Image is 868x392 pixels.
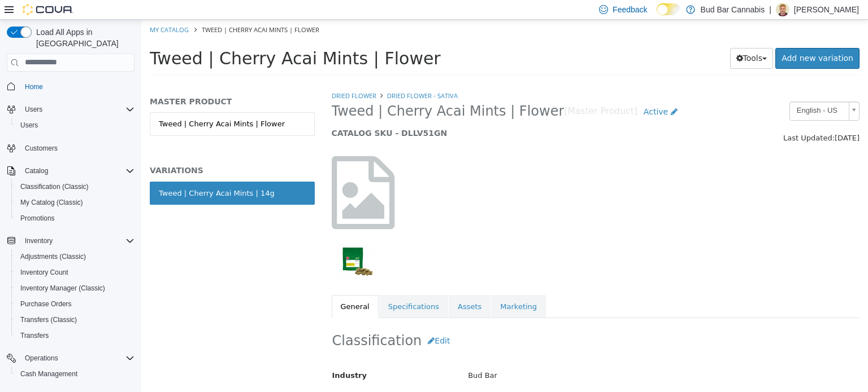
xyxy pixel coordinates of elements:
[794,3,859,16] p: [PERSON_NAME]
[20,369,77,378] span: Cash Management
[20,315,77,324] span: Transfers (Classic)
[280,311,315,332] button: Edit
[701,3,765,16] p: Bud Bar Cannabis
[16,281,134,295] span: Inventory Manager (Classic)
[16,118,134,132] span: Users
[20,234,134,248] span: Inventory
[190,72,235,80] a: Dried Flower
[11,179,139,195] button: Classification (Classic)
[16,297,134,311] span: Purchase Orders
[16,297,76,311] a: Purchase Orders
[589,28,632,49] button: Tools
[20,351,134,365] span: Operations
[11,195,139,210] button: My Catalog (Classic)
[16,266,73,279] a: Inventory Count
[16,196,134,209] span: My Catalog (Classic)
[20,80,134,94] span: Home
[191,311,718,332] h2: Classification
[25,105,42,114] span: Users
[11,265,139,280] button: Inventory Count
[8,146,173,156] h5: VARIATIONS
[16,196,88,209] a: My Catalog (Classic)
[2,102,139,117] button: Users
[8,29,300,49] span: Tweed | Cherry Acai Mints | Flower
[25,236,53,245] span: Inventory
[8,77,173,87] h5: MASTER PRODUCT
[190,83,423,100] span: Tweed | Cherry Acai Mints | Flower
[776,3,789,16] div: Robert Johnson
[20,164,53,178] button: Catalog
[11,210,139,226] button: Promotions
[20,80,47,94] a: Home
[25,82,43,91] span: Home
[20,198,83,207] span: My Catalog (Classic)
[16,329,134,342] span: Transfers
[769,3,771,16] p: |
[350,275,405,299] a: Marketing
[238,275,307,299] a: Specifications
[16,118,42,132] a: Users
[16,212,59,225] a: Promotions
[16,250,90,263] a: Adjustments (Classic)
[16,250,134,263] span: Adjustments (Classic)
[20,214,55,223] span: Promotions
[502,87,527,96] span: Active
[20,103,134,116] span: Users
[11,117,139,133] button: Users
[20,121,38,130] span: Users
[20,351,63,365] button: Operations
[8,6,47,14] a: My Catalog
[25,166,48,175] span: Catalog
[16,329,53,342] a: Transfers
[23,4,73,15] img: Cova
[11,312,139,328] button: Transfers (Classic)
[2,233,139,249] button: Inventory
[16,266,134,279] span: Inventory Count
[8,93,173,116] a: Tweed | Cherry Acai Mints | Flower
[16,180,93,193] a: Classification (Classic)
[11,249,139,265] button: Adjustments (Classic)
[16,313,81,327] a: Transfers (Classic)
[16,281,110,295] a: Inventory Manager (Classic)
[20,234,57,248] button: Inventory
[20,142,62,155] a: Customers
[634,28,718,49] a: Add new variation
[32,27,134,49] span: Load All Apps in [GEOGRAPHIC_DATA]
[20,331,49,340] span: Transfers
[20,164,134,178] span: Catalog
[307,275,349,299] a: Assets
[693,114,718,122] span: [DATE]
[11,280,139,296] button: Inventory Manager (Classic)
[60,6,178,14] span: Tweed | Cherry Acai Mints | Flower
[246,72,316,80] a: Dried Flower - Sativa
[648,82,718,101] a: English - US
[642,114,693,122] span: Last Updated:
[11,328,139,343] button: Transfers
[16,180,134,193] span: Classification (Classic)
[20,284,105,293] span: Inventory Manager (Classic)
[11,296,139,312] button: Purchase Orders
[20,252,86,261] span: Adjustments (Classic)
[2,163,139,179] button: Catalog
[20,103,47,116] button: Users
[318,346,726,366] div: Bud Bar
[2,140,139,156] button: Customers
[191,351,226,360] span: Industry
[423,87,496,96] small: [Master Product]
[20,141,134,155] span: Customers
[16,367,134,381] span: Cash Management
[16,212,134,225] span: Promotions
[25,144,58,153] span: Customers
[613,4,647,15] span: Feedback
[190,108,582,118] h5: CATALOG SKU - DLLV51GN
[649,82,703,100] span: English - US
[16,313,134,327] span: Transfers (Classic)
[11,366,139,382] button: Cash Management
[190,275,237,299] a: General
[657,3,680,15] input: Dark Mode
[20,182,89,191] span: Classification (Classic)
[2,78,139,95] button: Home
[2,350,139,366] button: Operations
[25,354,58,363] span: Operations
